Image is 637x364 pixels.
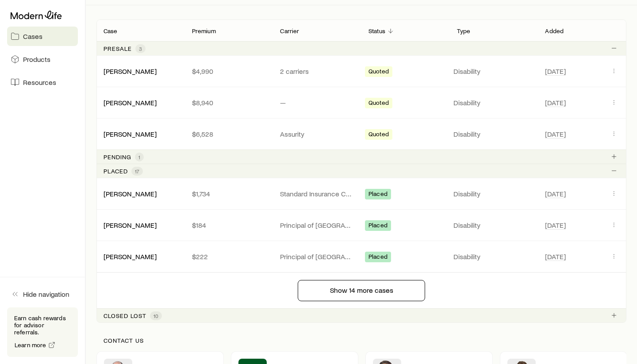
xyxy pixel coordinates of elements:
[104,189,157,199] div: [PERSON_NAME]
[368,190,388,199] span: Placed
[192,98,266,107] p: $8,940
[280,252,354,261] p: Principal of [GEOGRAPHIC_DATA]
[96,19,626,323] div: Client cases
[104,252,157,261] a: [PERSON_NAME]
[280,27,299,34] p: Carrier
[545,27,564,34] p: Added
[453,67,535,76] p: Disability
[104,67,157,76] div: [PERSON_NAME]
[192,252,266,261] p: $222
[15,342,46,348] span: Learn more
[7,27,78,46] a: Cases
[453,189,535,198] p: Disability
[453,221,535,230] p: Disability
[23,290,69,299] span: Hide navigation
[153,312,158,319] span: 10
[192,189,266,198] p: $1,734
[368,99,389,108] span: Quoted
[545,221,566,230] span: [DATE]
[104,67,157,75] a: [PERSON_NAME]
[545,189,566,198] span: [DATE]
[280,67,354,76] p: 2 carriers
[280,98,354,107] p: —
[104,45,132,52] p: Presale
[104,168,128,175] p: Placed
[14,314,71,336] p: Earn cash rewards for advisor referrals.
[368,68,389,77] span: Quoted
[453,130,535,138] p: Disability
[104,98,157,107] a: [PERSON_NAME]
[104,189,157,198] a: [PERSON_NAME]
[545,98,566,107] span: [DATE]
[7,73,78,92] a: Resources
[192,130,266,138] p: $6,528
[138,153,140,161] span: 1
[7,50,78,69] a: Products
[280,130,354,138] p: Assurity
[192,67,266,76] p: $4,990
[23,55,50,64] span: Products
[139,45,142,52] span: 3
[280,221,354,230] p: Principal of [GEOGRAPHIC_DATA]
[368,253,388,262] span: Placed
[23,78,56,87] span: Resources
[453,98,535,107] p: Disability
[192,221,266,230] p: $184
[368,27,385,34] p: Status
[368,222,388,231] span: Placed
[457,27,471,34] p: Type
[545,130,566,138] span: [DATE]
[104,221,157,230] div: [PERSON_NAME]
[280,189,354,198] p: Standard Insurance Company
[368,130,389,140] span: Quoted
[104,130,157,138] a: [PERSON_NAME]
[23,32,42,41] span: Cases
[7,307,78,357] div: Earn cash rewards for advisor referrals.Learn more
[545,252,566,261] span: [DATE]
[104,27,118,34] p: Case
[545,67,566,76] span: [DATE]
[453,252,535,261] p: Disability
[7,284,78,304] button: Hide navigation
[104,337,619,344] p: Contact us
[104,153,131,161] p: Pending
[104,252,157,261] div: [PERSON_NAME]
[192,27,216,34] p: Premium
[104,130,157,139] div: [PERSON_NAME]
[104,312,146,319] p: Closed lost
[104,98,157,107] div: [PERSON_NAME]
[298,280,425,301] button: Show 14 more cases
[135,168,139,175] span: 17
[104,221,157,229] a: [PERSON_NAME]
